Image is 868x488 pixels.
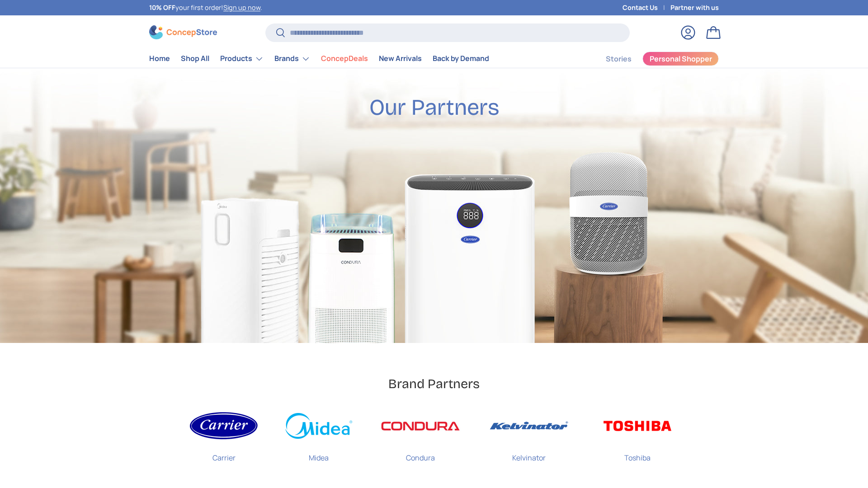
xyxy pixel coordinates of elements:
[433,50,489,67] a: Back by Demand
[512,445,546,463] p: Kelvinator
[149,50,489,68] nav: Primary
[274,50,310,68] a: Brands
[212,445,236,463] p: Carrier
[650,55,712,62] span: Personal Shopper
[584,50,719,68] nav: Secondary
[606,50,632,68] a: Stories
[642,52,719,66] a: Personal Shopper
[369,94,499,122] h2: Our Partners
[406,445,435,463] p: Condura
[149,3,262,13] p: your first order! .
[488,407,570,470] a: Kelvinator
[321,50,368,67] a: ConcepDeals
[388,375,480,392] h2: Brand Partners
[379,50,422,67] a: New Arrivals
[269,50,316,68] summary: Brands
[149,50,170,67] a: Home
[190,407,258,470] a: Carrier
[220,50,264,68] a: Products
[215,50,269,68] summary: Products
[149,25,217,39] img: ConcepStore
[624,445,651,463] p: Toshiba
[181,50,209,67] a: Shop All
[380,407,461,470] a: Condura
[597,407,678,470] a: Toshiba
[149,3,175,12] strong: 10% OFF
[223,3,260,12] a: Sign up now
[623,3,670,13] a: Contact Us
[285,407,353,470] a: Midea
[670,3,719,13] a: Partner with us
[309,445,329,463] p: Midea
